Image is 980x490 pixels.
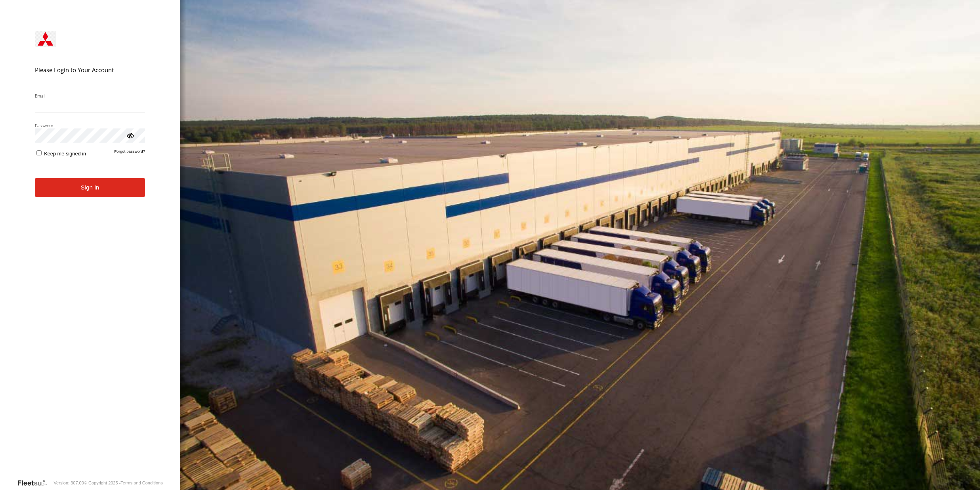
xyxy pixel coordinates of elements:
[17,479,53,487] a: Visit our Website
[35,178,145,197] button: Sign in
[114,149,145,157] a: Forgot password?
[36,150,42,155] input: Keep me signed in
[35,66,145,74] h2: Please Login to Your Account
[126,131,134,139] div: ViewPassword
[44,151,86,157] span: Keep me signed in
[35,122,145,128] label: Password
[53,480,84,485] div: Version: 307.00
[120,480,162,485] a: Terms and Conditions
[35,93,145,99] label: Email
[23,19,157,478] form: main
[84,480,163,485] div: © Copyright 2025 -
[35,31,56,47] img: Mitsubishi Fleet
